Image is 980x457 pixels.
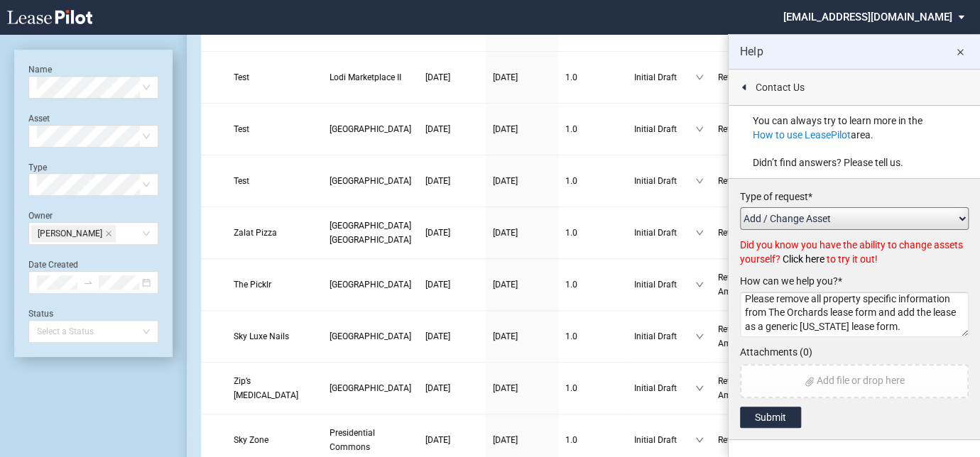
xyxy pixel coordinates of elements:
a: [DATE] [493,70,551,84]
span: 1 . 0 [565,228,577,238]
a: [DATE] [493,122,551,136]
span: Presidential Commons [330,428,375,452]
span: swap-right [83,277,93,287]
label: Date Created [28,260,78,270]
span: down [695,384,704,392]
a: Retail Lease [718,226,778,240]
span: Huntington Square Plaza [330,280,411,290]
a: 1.0 [565,122,620,136]
span: Initial Draft [634,433,695,447]
a: [DATE] [493,277,551,292]
span: 1 . 0 [565,176,577,186]
span: 1 . 0 [565,72,577,82]
a: Retail Amendment [718,322,778,351]
a: Retail Amendment [718,374,778,402]
a: [GEOGRAPHIC_DATA] [330,277,411,292]
a: [GEOGRAPHIC_DATA] [330,329,411,343]
span: [DATE] [425,176,450,186]
span: [DATE] [425,435,450,445]
a: [GEOGRAPHIC_DATA] [330,174,411,188]
span: Retail Amendment [718,272,766,297]
span: Lodi Marketplace II [330,72,401,82]
span: Retail Lease [718,435,763,445]
a: Test [234,174,315,188]
a: [DATE] [425,226,479,240]
a: 1.0 [565,277,620,292]
a: [DATE] [493,381,551,395]
span: Zalat Pizza [234,228,277,238]
span: [DATE] [493,331,518,341]
span: Sky Zone [234,435,268,445]
a: 1.0 [565,329,620,343]
label: Owner [28,211,53,221]
span: [DATE] [425,383,450,393]
a: 1.0 [565,174,620,188]
span: down [695,332,704,341]
span: [DATE] [493,383,518,393]
a: [DATE] [425,329,479,343]
span: down [695,177,704,185]
a: Retail Lease [718,433,778,447]
a: Sky Zone [234,433,315,447]
span: [DATE] [493,176,518,186]
span: Initial Draft [634,70,695,84]
span: down [695,125,704,133]
a: Presidential Commons [330,426,411,454]
span: 1 . 0 [565,383,577,393]
span: to [83,277,93,287]
span: Sky Luxe Nails [234,331,289,341]
span: down [695,436,704,444]
label: Name [28,65,52,75]
a: 1.0 [565,433,620,447]
span: [DATE] [493,280,518,290]
span: Retail Lease [718,124,763,134]
span: The Picklr [234,280,271,290]
span: Retail Lease [718,72,763,82]
a: [DATE] [425,70,479,84]
span: [DATE] [425,72,450,82]
a: [DATE] [493,433,551,447]
span: [DATE] [493,124,518,134]
span: [DATE] [425,124,450,134]
a: [DATE] [425,381,479,395]
span: Town Center Colleyville [330,221,411,245]
a: [GEOGRAPHIC_DATA] [330,381,411,395]
span: Retail Amendment [718,324,766,348]
span: down [695,280,704,289]
a: [DATE] [425,174,479,188]
a: Sky Luxe Nails [234,329,315,343]
span: Initial Draft [634,174,695,188]
a: Retail Lease [718,174,778,188]
span: close [105,230,112,237]
span: Test [234,176,249,186]
span: 1 . 0 [565,331,577,341]
a: Retail Lease [718,122,778,136]
span: Test [234,124,249,134]
a: [GEOGRAPHIC_DATA] [330,122,411,136]
span: 1 . 0 [565,435,577,445]
a: 1.0 [565,226,620,240]
a: Lodi Marketplace II [330,70,411,84]
span: [DATE] [493,228,518,238]
span: [PERSON_NAME] [38,226,102,241]
span: [DATE] [425,331,450,341]
a: [DATE] [425,277,479,292]
label: Type [28,163,47,172]
a: [DATE] [425,433,479,447]
a: Retail Amendment [718,270,778,299]
a: Test [234,70,315,84]
span: 1 . 0 [565,124,577,134]
span: Catherine Midkiff [31,225,116,242]
a: The Picklr [234,277,315,292]
a: Zip’s [MEDICAL_DATA] [234,374,315,402]
span: Initial Draft [634,226,695,240]
span: Zip’s Dry Cleaning [234,376,298,400]
span: Test [234,72,249,82]
a: [DATE] [493,329,551,343]
span: Huntington Square Plaza [330,176,411,186]
span: Pompano Citi Centre [330,331,411,341]
span: Braemar Village Center [330,124,411,134]
a: 1.0 [565,381,620,395]
a: Zalat Pizza [234,226,315,240]
span: Initial Draft [634,277,695,292]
